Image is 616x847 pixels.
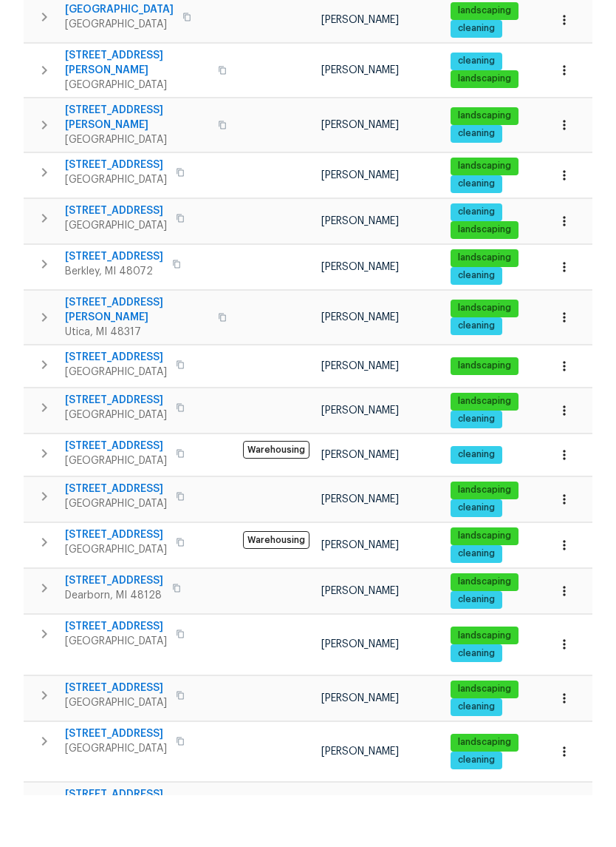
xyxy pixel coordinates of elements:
[65,54,174,69] span: [GEOGRAPHIC_DATA]
[452,411,517,424] span: landscaping
[243,493,309,510] span: Warehousing
[65,347,209,377] span: [STREET_ADDRESS][PERSON_NAME]
[65,533,167,548] span: [STREET_ADDRESS]
[65,209,167,224] span: [STREET_ADDRESS]
[321,691,399,701] span: [PERSON_NAME]
[321,67,399,77] span: [PERSON_NAME]
[452,303,517,316] span: landscaping
[321,172,399,182] span: [PERSON_NAME]
[452,752,501,765] span: cleaning
[452,212,517,224] span: landscaping
[452,735,517,747] span: landscaping
[321,314,399,324] span: [PERSON_NAME]
[452,229,501,242] span: cleaning
[452,699,501,712] span: cleaning
[65,402,167,416] span: [STREET_ADDRESS]
[452,257,501,270] span: cleaning
[452,371,501,384] span: cleaning
[452,354,517,366] span: landscaping
[452,465,501,477] span: cleaning
[65,445,167,459] span: [STREET_ADDRESS]
[65,793,167,808] span: [GEOGRAPHIC_DATA]
[452,806,501,818] span: cleaning
[321,222,399,232] span: [PERSON_NAME]
[321,546,399,556] span: [PERSON_NAME]
[452,124,517,137] span: landscaping
[452,179,501,192] span: cleaning
[321,798,399,809] span: [PERSON_NAME]
[243,583,309,601] span: Warehousing
[253,9,290,38] span: Work Orders
[65,270,167,285] span: [GEOGRAPHIC_DATA]
[321,592,399,602] span: [PERSON_NAME]
[65,594,167,609] span: [GEOGRAPHIC_DATA]
[65,548,167,563] span: [GEOGRAPHIC_DATA]
[65,316,163,331] span: Berkley, MI 48072
[65,625,163,640] span: [STREET_ADDRESS]
[65,640,163,655] span: Dearborn, MI 48128
[65,377,209,391] span: Utica, MI 48317
[452,645,501,658] span: cleaning
[65,129,209,144] span: [GEOGRAPHIC_DATA]
[65,778,167,793] span: [STREET_ADDRESS]
[65,459,167,474] span: [GEOGRAPHIC_DATA]
[452,107,501,119] span: cleaning
[321,364,399,374] span: [PERSON_NAME]
[321,117,399,127] span: [PERSON_NAME]
[50,16,99,31] span: Maestro
[357,16,414,31] span: Properties
[528,9,538,24] div: 1
[321,638,399,648] span: [PERSON_NAME]
[452,681,517,694] span: landscaping
[65,732,167,747] span: [STREET_ADDRESS]
[65,301,163,316] span: [STREET_ADDRESS]
[452,74,501,87] span: cleaning
[65,505,167,520] span: [GEOGRAPHIC_DATA]
[65,224,167,239] span: [GEOGRAPHIC_DATA]
[308,18,339,29] span: Tasks
[321,413,399,423] span: [PERSON_NAME]
[452,321,501,334] span: cleaning
[452,599,501,612] span: cleaning
[452,553,501,566] span: cleaning
[65,184,209,199] span: [GEOGRAPHIC_DATA]
[65,255,167,270] span: [STREET_ADDRESS]
[452,536,517,548] span: landscaping
[321,745,399,755] span: [PERSON_NAME]
[452,56,517,69] span: landscaping
[452,627,517,640] span: landscaping
[65,69,174,84] span: [GEOGRAPHIC_DATA]
[189,16,235,31] span: Projects
[141,16,171,31] span: Visits
[65,100,209,129] span: [STREET_ADDRESS][PERSON_NAME]
[321,502,399,512] span: [PERSON_NAME]
[65,579,167,594] span: [STREET_ADDRESS]
[452,161,517,174] span: landscaping
[452,275,517,288] span: landscaping
[65,671,167,686] span: [STREET_ADDRESS]
[65,490,167,505] span: [STREET_ADDRESS]
[65,416,167,431] span: [GEOGRAPHIC_DATA]
[65,155,209,184] span: [STREET_ADDRESS][PERSON_NAME]
[321,457,399,468] span: [PERSON_NAME]
[452,581,517,594] span: landscaping
[432,9,503,38] span: Geo Assignments
[452,447,517,459] span: landscaping
[65,747,167,762] span: [GEOGRAPHIC_DATA]
[452,788,517,800] span: landscaping
[65,686,167,701] span: [GEOGRAPHIC_DATA]
[452,500,501,513] span: cleaning
[321,268,399,278] span: [PERSON_NAME]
